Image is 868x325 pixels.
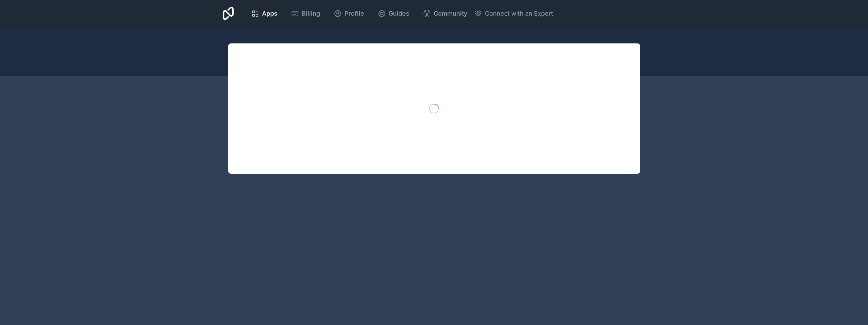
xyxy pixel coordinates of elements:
span: Profile [344,9,364,18]
span: Apps [262,9,277,18]
a: Community [417,6,473,21]
span: Billing [302,9,320,18]
a: Profile [328,6,370,21]
a: Guides [372,6,415,21]
a: Apps [246,6,283,21]
a: Billing [285,6,325,21]
span: Guides [389,9,409,18]
button: Connect with an Expert [474,9,553,18]
span: Community [434,9,467,18]
span: Connect with an Expert [485,9,553,18]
